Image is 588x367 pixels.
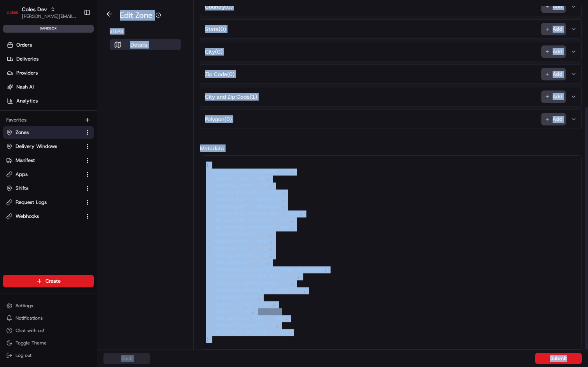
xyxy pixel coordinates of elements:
[541,113,566,125] button: Add
[16,315,43,321] span: Notifications
[16,340,47,346] span: Toggle Theme
[16,171,28,178] span: Apps
[16,97,38,104] span: Analytics
[3,337,94,348] button: Toggle Theme
[77,132,94,137] span: Pylon
[63,110,128,123] a: 💻API Documentation
[205,93,257,101] span: City and Zip Code ( 1 )
[541,23,566,35] button: Add
[541,68,566,80] button: Add
[26,82,98,88] div: We're available if you need us!
[6,129,81,136] a: Zones
[6,157,81,164] a: Manifest
[16,352,31,358] span: Log out
[8,74,22,88] img: 1736555255976-a54dd68f-1ca7-489b-9aae-adbdc363a1c4
[3,182,94,195] button: Shifts
[16,83,34,90] span: Nash AI
[16,303,33,309] span: Settings
[26,74,128,82] div: Start new chat
[22,5,47,13] button: Coles Dev
[205,3,233,10] span: Country ( 0 )
[130,41,147,49] p: Details
[202,20,580,38] button: State(0)Add
[16,70,38,77] span: Providers
[16,113,59,120] span: Knowledge Base
[541,90,566,103] button: Add
[6,171,81,178] a: Apps
[110,39,181,50] button: Details
[16,327,44,334] span: Chat with us!
[8,8,23,23] img: Nash
[73,113,125,120] span: API Documentation
[3,313,94,324] button: Notifications
[6,185,81,192] a: Shifts
[3,67,97,79] a: Providers
[16,213,39,220] span: Webhooks
[22,13,77,19] button: [PERSON_NAME][EMAIL_ADDRESS][PERSON_NAME][DOMAIN_NAME]
[20,50,128,58] input: Clear
[3,39,97,51] a: Orders
[3,300,94,311] button: Settings
[45,278,61,285] span: Create
[202,87,580,106] button: City and Zip Code(1)Add
[16,143,57,150] span: Delivery Windows
[205,48,222,56] span: City ( 0 )
[16,157,35,164] span: Manifest
[6,213,81,220] a: Webhooks
[202,65,580,83] button: Zip Code(0)Add
[3,154,94,167] button: Manifest
[3,210,94,223] button: Webhooks
[16,56,38,63] span: Deliveries
[202,110,580,129] button: Polygon(0)Add
[3,350,94,361] button: Log out
[3,81,97,93] a: Nash AI
[541,45,566,58] button: Add
[16,42,32,49] span: Orders
[202,42,580,61] button: City(0)Add
[16,199,47,206] span: Request Logs
[3,114,94,126] div: Favorites
[3,3,80,22] button: Coles DevColes Dev[PERSON_NAME][EMAIL_ADDRESS][PERSON_NAME][DOMAIN_NAME]
[55,131,94,137] a: Powered byPylon
[3,325,94,336] button: Chat with us!
[110,28,181,35] p: Steps
[205,115,232,123] span: Polygon ( 0 )
[3,168,94,181] button: Apps
[205,25,226,33] span: State ( 0 )
[6,6,19,19] img: Coles Dev
[3,275,94,287] button: Create
[16,185,28,192] span: Shifts
[3,25,94,33] div: sandbox
[132,77,142,86] button: Start new chat
[3,53,97,65] a: Deliveries
[3,140,94,153] button: Delivery Windows
[6,199,81,206] a: Request Logs
[16,129,29,136] span: Zones
[8,113,14,120] div: 📗
[6,143,81,150] a: Delivery Windows
[3,95,97,107] a: Analytics
[3,126,94,139] button: Zones
[205,70,234,78] span: Zip Code ( 0 )
[535,353,582,364] button: Submit
[3,196,94,209] button: Request Logs
[66,113,72,120] div: 💻
[200,144,582,152] h3: Metadata
[120,10,152,21] h1: Edit Zone
[8,31,142,43] p: Welcome 👋
[541,0,566,13] button: Add
[200,156,581,349] textarea: { "COLLECTIONPOINT_NAME": "", "DELETE_FLAG": "0", "DELZONE_TYPE": "0", "DOOR_STEP_TIME": "496", "...
[5,110,63,123] a: 📗Knowledge Base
